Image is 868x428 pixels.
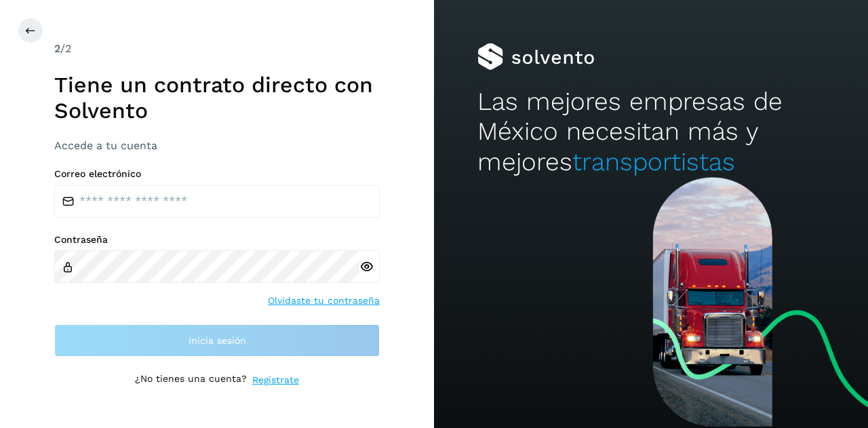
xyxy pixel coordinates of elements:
span: transportistas [572,147,735,176]
a: Olvidaste tu contraseña [268,294,380,308]
span: 2 [54,42,60,55]
a: Regístrate [252,373,299,387]
label: Contraseña [54,234,380,246]
h3: Accede a tu cuenta [54,139,380,152]
span: Inicia sesión [189,336,246,345]
h2: Las mejores empresas de México necesitan más y mejores [477,87,825,177]
h1: Tiene un contrato directo con Solvento [54,72,380,124]
div: /2 [54,41,380,57]
button: Inicia sesión [54,324,380,357]
p: ¿No tienes una cuenta? [135,373,247,387]
label: Correo electrónico [54,168,380,180]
